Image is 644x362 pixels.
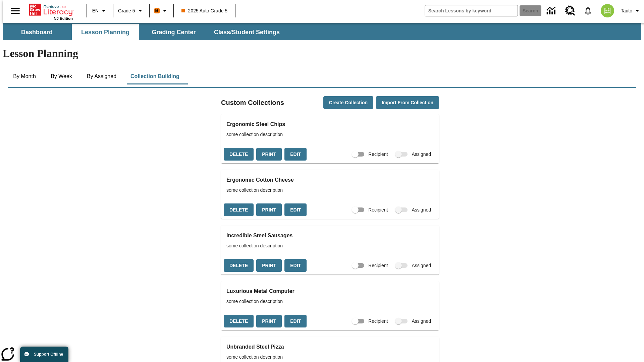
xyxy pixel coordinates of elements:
[621,7,632,14] span: Tauto
[115,5,147,17] button: Grade: Grade 5, Select a grade
[8,68,41,84] button: By Month
[34,352,63,357] span: Support Offline
[226,231,434,240] h3: Incredible Steel Sausages
[226,354,434,361] span: some collection description
[284,259,307,272] button: Edit
[412,206,431,214] span: Assigned
[579,2,597,19] a: Notifications
[224,203,254,217] button: Delete
[226,287,434,296] h3: Luxurious Metal Computer
[125,68,185,84] button: Collection Building
[226,131,434,138] span: some collection description
[3,24,70,40] button: Dashboard
[214,28,280,36] span: Class/Student Settings
[284,148,307,161] button: Edit
[256,203,282,217] button: Print, will open in a new window
[224,148,254,161] button: Delete
[368,262,388,269] span: Recipient
[89,5,111,17] button: Language: EN, Select a language
[368,318,388,325] span: Recipient
[118,7,135,14] span: Grade 5
[226,187,434,194] span: some collection description
[618,5,644,17] button: Profile/Settings
[226,242,434,249] span: some collection description
[226,342,434,352] h3: Unbranded Steel Pizza
[284,203,307,217] button: Edit
[82,68,122,84] button: By Assigned
[601,4,614,17] img: avatar image
[155,6,159,15] span: B
[561,2,579,20] a: Resource Center, Will open in new tab
[152,5,171,17] button: Boost Class color is orange. Change class color
[376,96,439,109] button: Import from Collection
[29,3,73,16] a: Home
[181,7,228,14] span: 2025 Auto Grade 5
[412,151,431,158] span: Assigned
[425,5,518,16] input: search field
[54,16,73,20] span: NJ Edition
[221,97,284,108] h2: Custom Collections
[152,28,196,36] span: Grading Center
[140,24,207,40] button: Grading Center
[368,151,388,158] span: Recipient
[226,298,434,305] span: some collection description
[224,315,254,328] button: Delete
[284,315,307,328] button: Edit
[3,24,286,40] div: SubNavbar
[209,24,285,40] button: Class/Student Settings
[45,68,78,84] button: By Week
[226,175,434,185] h3: Ergonomic Cotton Cheese
[256,148,282,161] button: Print, will open in a new window
[256,315,282,328] button: Print, will open in a new window
[224,259,254,272] button: Delete
[3,47,641,60] h1: Lesson Planning
[29,2,73,20] div: Home
[597,2,618,19] button: Select a new avatar
[92,7,99,14] span: EN
[3,23,641,40] div: SubNavbar
[226,120,434,129] h3: Ergonomic Steel Chips
[323,96,373,109] button: Create Collection
[81,28,129,36] span: Lesson Planning
[5,1,25,21] button: Open side menu
[72,24,139,40] button: Lesson Planning
[368,206,388,214] span: Recipient
[543,2,561,20] a: Data Center
[412,318,431,325] span: Assigned
[20,347,68,362] button: Support Offline
[21,28,53,36] span: Dashboard
[256,259,282,272] button: Print, will open in a new window
[412,262,431,269] span: Assigned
